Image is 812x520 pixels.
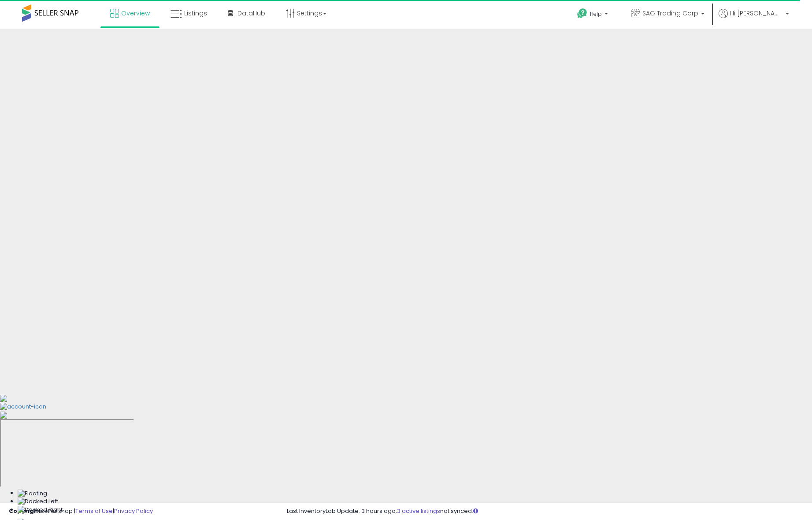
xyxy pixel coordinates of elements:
[730,9,783,18] span: Hi [PERSON_NAME]
[121,9,150,18] span: Overview
[18,506,63,514] img: Docked Right
[18,498,58,506] img: Docked Left
[642,9,698,18] span: SAG Trading Corp
[719,9,789,29] a: Hi [PERSON_NAME]
[18,490,47,498] img: Floating
[577,8,588,19] i: Get Help
[590,10,602,18] span: Help
[570,1,617,29] a: Help
[184,9,207,18] span: Listings
[237,9,265,18] span: DataHub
